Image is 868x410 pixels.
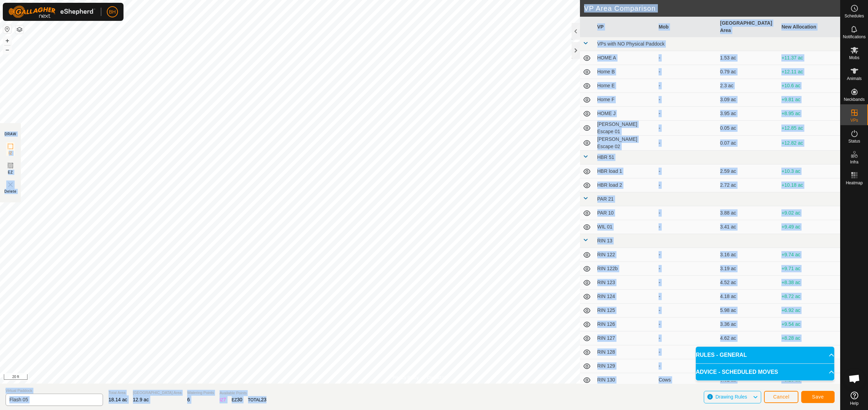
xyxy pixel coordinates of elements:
div: Open chat [844,368,865,389]
td: 3.16 ac [717,248,779,262]
td: +9.74 ac [779,248,840,262]
td: HOME J [595,107,656,121]
td: +9.81 ac [779,93,840,107]
td: Home F [595,93,656,107]
div: - [659,348,715,356]
div: - [659,96,715,103]
div: - [659,82,715,89]
th: [GEOGRAPHIC_DATA] Area [717,17,779,37]
td: +8.5 ac [779,345,840,359]
td: 4.62 ac [717,331,779,345]
div: - [659,182,715,189]
div: - [659,139,715,147]
div: - [659,279,715,286]
td: 3.88 ac [717,206,779,220]
td: +10.6 ac [779,79,840,93]
span: [GEOGRAPHIC_DATA] Area [133,390,182,396]
p-accordion-header: ADVICE - SCHEDULED MOVES [696,364,834,380]
div: - [659,293,715,300]
td: RIN 125 [595,304,656,317]
span: Virtual Paddock [6,388,103,394]
td: +9.71 ac [779,262,840,276]
span: Animals [847,77,862,81]
td: 2.3 ac [717,79,779,93]
img: Gallagher Logo [8,6,95,18]
td: +6.92 ac [779,304,840,317]
td: +9.54 ac [779,317,840,331]
span: Neckbands [844,97,865,102]
span: Mobs [849,56,859,60]
td: RIN 126 [595,317,656,331]
div: EZ [232,396,242,403]
span: Available Points [220,390,266,396]
td: WIL 01 [595,220,656,234]
span: PAR 21 [597,196,614,202]
div: Cows [659,376,715,384]
td: 3.19 ac [717,262,779,276]
span: Status [848,139,860,143]
span: RIN 13 [597,238,613,243]
div: - [659,110,715,117]
td: +10.3 ac [779,164,840,178]
td: 0.07 ac [717,136,779,151]
td: +9.02 ac [779,206,840,220]
span: Help [850,401,859,405]
td: 4.18 ac [717,290,779,304]
span: Total Area [109,390,127,396]
span: HBR 51 [597,154,614,160]
div: - [659,54,715,62]
button: Save [801,391,835,403]
div: DRAW [5,131,16,137]
td: +12.85 ac [779,121,840,136]
h2: VP Area Comparison [584,4,841,13]
td: 2.59 ac [717,164,779,178]
td: +9.49 ac [779,220,840,234]
span: 12.9 ac [133,397,149,402]
td: RIN 128 [595,345,656,359]
span: Drawing Rules [715,394,747,400]
div: - [659,307,715,314]
td: RIN 127 [595,331,656,345]
td: +10.18 ac [779,178,840,192]
td: PAR 10 [595,206,656,220]
span: EZ [8,170,13,175]
td: [PERSON_NAME] Escape 01 [595,121,656,136]
a: Help [841,389,868,408]
td: 3.41 ac [717,220,779,234]
td: 4.52 ac [717,276,779,290]
span: VPs [850,118,858,122]
td: +8.95 ac [779,107,840,121]
td: 0.79 ac [717,65,779,79]
span: VPs with NO Physical Paddock [597,41,665,47]
div: - [659,251,715,258]
td: +8.28 ac [779,331,840,345]
td: +8.72 ac [779,290,840,304]
td: RIN 124 [595,290,656,304]
td: HBR load 2 [595,178,656,192]
td: +11.37 ac [779,51,840,65]
div: - [659,321,715,328]
div: IZ [220,396,226,403]
span: ADVICE - SCHEDULED MOVES [696,368,778,376]
button: Cancel [764,391,798,403]
td: RIN 129 [595,359,656,373]
td: 3.95 ac [717,107,779,121]
span: Infra [850,160,858,164]
td: HOME A [595,51,656,65]
button: Reset Map [3,25,11,33]
td: 5.98 ac [717,304,779,317]
th: New Allocation [779,17,840,37]
td: RIN 122b [595,262,656,276]
span: Notifications [843,35,866,39]
td: +12.11 ac [779,65,840,79]
p-accordion-header: RULES - GENERAL [696,347,834,363]
div: - [659,265,715,272]
span: Watering Points [187,390,214,396]
span: 7 [223,397,226,402]
span: IZ [9,151,13,156]
div: - [659,124,715,132]
td: 0.05 ac [717,121,779,136]
a: Contact Us [427,375,447,381]
span: 30 [237,397,242,402]
td: +12.82 ac [779,136,840,151]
